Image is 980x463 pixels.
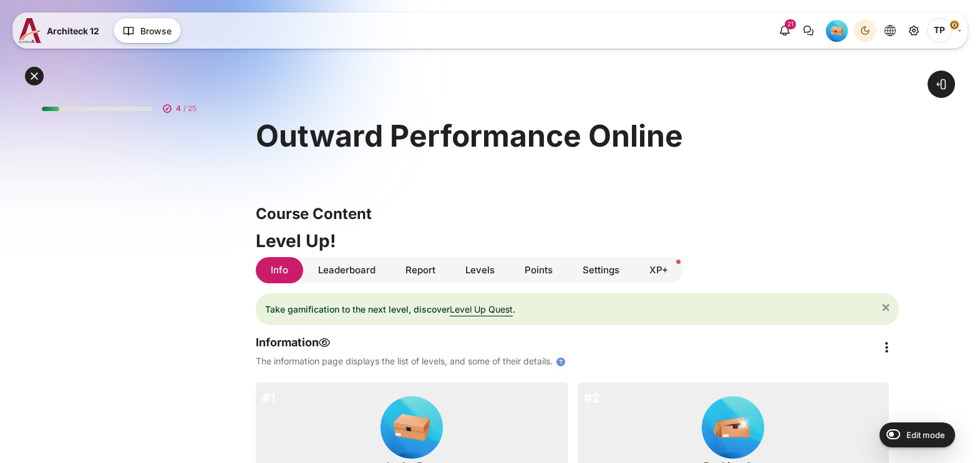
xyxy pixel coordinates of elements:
[854,19,876,42] button: Light Mode Dark Mode
[19,18,42,43] img: A12
[510,257,568,284] a: Points
[856,21,875,40] div: Dark Mode
[256,230,899,252] h2: Level Up!
[450,257,510,284] a: Levels
[879,19,901,42] button: Languages
[265,303,880,316] div: Take gamification to the next level, discover .
[256,355,864,368] div: The information page displays the list of levels, and some of their details.
[634,257,683,284] a: XP+
[319,338,330,348] span: This page is currently visible to students.
[47,24,99,37] span: Architeck 12
[785,19,796,29] div: 21
[584,389,600,407] div: #2
[774,19,796,42] div: Show notification window with 21 new notifications
[903,19,925,42] a: Site administration
[927,18,952,43] span: Thanyaphon Pongpaichet
[19,18,104,43] a: A12 A12 Architeck 12
[114,18,181,43] button: Browse
[702,392,764,459] div: Level #2
[821,19,853,42] a: Level #1
[381,392,443,459] div: Level #1
[256,335,864,349] h3: Information
[906,430,945,440] span: Edit mode
[702,396,764,459] img: Level #2
[797,19,820,42] button: There are 0 unread conversations
[303,257,391,284] a: Leaderboard
[553,356,569,368] a: Help
[32,90,211,121] a: 4 / 25
[882,304,890,311] img: Dismiss notice
[927,18,961,43] a: User menu
[176,103,181,114] span: 4
[262,389,276,407] div: #1
[140,24,172,37] span: Browse
[568,257,634,284] a: Settings
[42,107,59,111] div: 16%
[826,19,848,42] div: Level #1
[256,257,303,284] a: Info
[183,103,196,114] span: / 25
[450,304,513,314] a: Level Up Quest
[256,204,899,223] h3: Course Content
[391,257,450,284] a: Report
[826,20,848,42] img: Level #1
[381,396,443,459] img: Level #1
[555,356,566,368] i: Help with Information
